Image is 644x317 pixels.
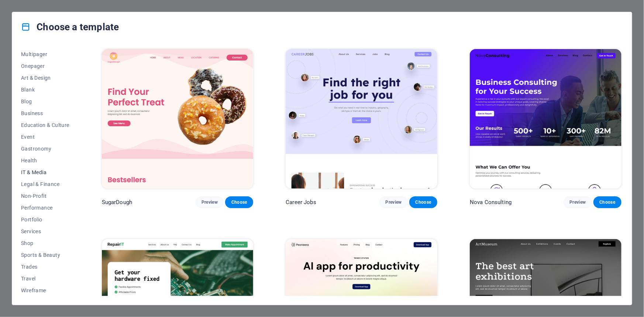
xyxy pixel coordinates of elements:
span: Shop [21,240,69,246]
button: Blank [21,84,69,96]
span: Trades [21,264,69,270]
button: Legal & Finance [21,178,69,190]
button: Sports & Beauty [21,249,69,261]
button: Travel [21,273,69,285]
span: Blog [21,99,69,104]
button: Preview [379,196,407,208]
span: Preview [385,199,402,205]
span: Performance [21,205,69,211]
button: Preview [196,196,224,208]
span: Health [21,158,69,163]
p: SugarDough [102,199,132,206]
button: Health [21,155,69,166]
span: Preview [569,199,586,205]
span: Event [21,134,69,140]
span: Wireframe [21,287,69,293]
span: Choose [415,199,431,205]
button: Choose [409,196,437,208]
span: IT & Media [21,169,69,175]
button: Portfolio [21,214,69,225]
span: Blank [21,87,69,93]
button: Choose [225,196,253,208]
h4: Choose a template [21,21,119,33]
button: Services [21,225,69,237]
button: Event [21,131,69,143]
span: Travel [21,276,69,282]
span: Legal & Finance [21,181,69,187]
span: Portfolio [21,217,69,223]
span: Choose [599,199,616,205]
button: Multipager [21,48,69,60]
p: Career Jobs [286,199,316,206]
img: SugarDough [102,49,254,189]
span: Multipager [21,51,69,57]
button: Blog [21,96,69,107]
button: Wireframe [21,285,69,296]
span: Sports & Beauty [21,252,69,258]
span: Onepager [21,63,69,69]
span: Services [21,228,69,234]
button: Preview [564,196,592,208]
button: Non-Profit [21,190,69,202]
p: Nova Consulting [470,199,512,206]
button: Performance [21,202,69,214]
span: Art & Design [21,75,69,81]
span: Gastronomy [21,146,69,152]
button: Trades [21,261,69,273]
button: Choose [593,196,621,208]
span: Business [21,110,69,116]
img: Career Jobs [286,49,437,189]
button: Onepager [21,60,69,72]
button: Shop [21,237,69,249]
button: Art & Design [21,72,69,84]
img: Nova Consulting [470,49,621,189]
button: IT & Media [21,166,69,178]
button: Education & Culture [21,119,69,131]
span: Preview [202,199,218,205]
span: Non-Profit [21,193,69,199]
span: Education & Culture [21,122,69,128]
button: Gastronomy [21,143,69,155]
span: Choose [231,199,247,205]
button: Business [21,107,69,119]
